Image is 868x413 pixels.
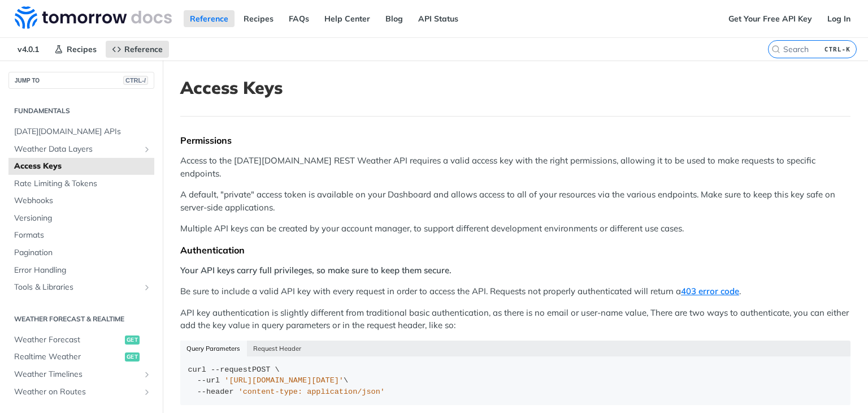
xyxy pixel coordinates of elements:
button: Show subpages for Weather Timelines [142,370,151,379]
span: 'content-type: application/json' [238,388,385,396]
span: Weather Data Layers [14,144,140,155]
a: [DATE][DOMAIN_NAME] APIs [8,123,154,140]
span: Rate Limiting & Tokens [14,178,151,190]
a: API Status [412,10,465,27]
button: Request Header [247,341,308,356]
svg: Search [771,45,780,54]
span: --request [211,365,252,374]
span: Webhooks [14,195,151,206]
a: Rate Limiting & Tokens [8,175,154,192]
span: Error Handling [14,265,151,276]
a: FAQs [283,10,315,27]
a: Error Handling [8,262,154,279]
span: Pagination [14,247,151,259]
span: --header [197,388,234,396]
div: Authentication [180,244,850,256]
span: CTRL-/ [123,76,148,85]
a: Pagination [8,244,154,261]
span: [DATE][DOMAIN_NAME] APIs [14,126,151,137]
a: Weather Forecastget [8,332,154,349]
img: Tomorrow.io Weather API Docs [15,6,172,29]
a: Help Center [318,10,376,27]
a: Tools & LibrariesShow subpages for Tools & Libraries [8,279,154,296]
p: Multiple API keys can be created by your account manager, to support different development enviro... [180,222,850,235]
a: 403 error code [681,286,739,296]
button: Show subpages for Weather on Routes [142,388,151,397]
strong: Your API keys carry full privileges, so make sure to keep them secure. [180,265,452,276]
span: v4.0.1 [11,41,45,58]
a: Recipes [237,10,280,27]
h1: Access Keys [180,78,850,98]
span: get [125,352,140,362]
span: curl [188,365,206,374]
a: Get Your Free API Key [722,10,818,27]
a: Weather on RoutesShow subpages for Weather on Routes [8,384,154,401]
div: POST \ \ [188,364,843,398]
p: A default, "private" access token is available on your Dashboard and allows access to all of your... [180,188,850,214]
span: Recipes [67,44,97,54]
button: Show subpages for Tools & Libraries [142,283,151,292]
div: Permissions [180,135,850,146]
span: Weather on Routes [14,386,140,398]
a: Webhooks [8,192,154,209]
a: Reference [184,10,235,27]
kbd: CTRL-K [822,44,853,55]
h2: Weather Forecast & realtime [8,314,154,324]
a: Recipes [48,41,103,58]
span: Tools & Libraries [14,282,140,293]
a: Log In [821,10,857,27]
a: Reference [106,41,169,58]
a: Weather Data LayersShow subpages for Weather Data Layers [8,141,154,158]
a: Realtime Weatherget [8,349,154,365]
span: --url [197,376,220,385]
a: Access Keys [8,158,154,175]
p: Access to the [DATE][DOMAIN_NAME] REST Weather API requires a valid access key with the right per... [180,154,850,180]
a: Blog [379,10,409,27]
span: Versioning [14,213,151,224]
span: Formats [14,230,151,241]
p: Be sure to include a valid API key with every request in order to access the API. Requests not pr... [180,285,850,298]
span: get [125,335,140,345]
a: Weather TimelinesShow subpages for Weather Timelines [8,366,154,383]
button: Show subpages for Weather Data Layers [142,145,151,154]
span: Access Keys [14,161,151,172]
span: Reference [124,44,163,54]
a: Versioning [8,210,154,227]
button: JUMP TOCTRL-/ [8,72,154,89]
a: Formats [8,227,154,244]
span: '[URL][DOMAIN_NAME][DATE]' [224,376,344,385]
span: Weather Timelines [14,369,140,380]
span: Weather Forecast [14,334,122,346]
span: Realtime Weather [14,351,122,363]
h2: Fundamentals [8,106,154,116]
p: API key authentication is slightly different from traditional basic authentication, as there is n... [180,307,850,332]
